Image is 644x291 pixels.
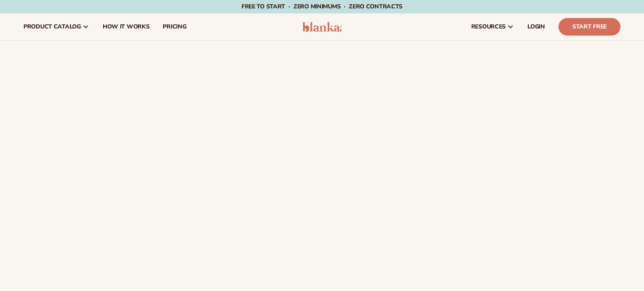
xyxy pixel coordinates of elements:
span: resources [471,23,506,30]
a: How It Works [96,13,156,40]
a: pricing [156,13,193,40]
a: Start Free [558,18,621,36]
span: pricing [163,23,186,30]
a: LOGIN [521,13,552,40]
img: logo [302,22,342,32]
span: product catalog [23,23,81,30]
a: product catalog [17,13,96,40]
a: resources [465,13,521,40]
span: LOGIN [527,23,545,30]
span: How It Works [103,23,150,30]
span: Free to start · ZERO minimums · ZERO contracts [241,3,402,10]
